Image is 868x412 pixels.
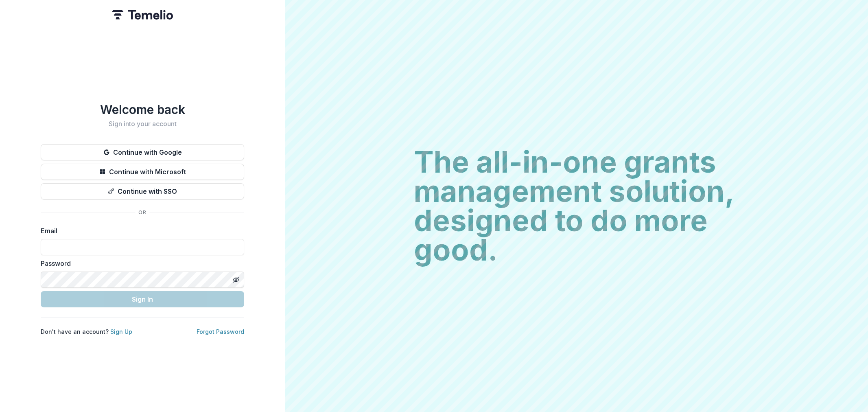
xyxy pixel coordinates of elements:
[41,226,239,236] label: Email
[41,291,244,307] button: Sign In
[41,144,244,160] button: Continue with Google
[41,183,244,199] button: Continue with SSO
[41,120,244,128] h2: Sign into your account
[41,327,132,336] p: Don't have an account?
[197,328,244,335] a: Forgot Password
[230,273,243,286] button: Toggle password visibility
[110,328,132,335] a: Sign Up
[41,102,244,117] h1: Welcome back
[112,10,173,20] img: Temelio
[41,259,239,268] label: Password
[41,164,244,180] button: Continue with Microsoft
